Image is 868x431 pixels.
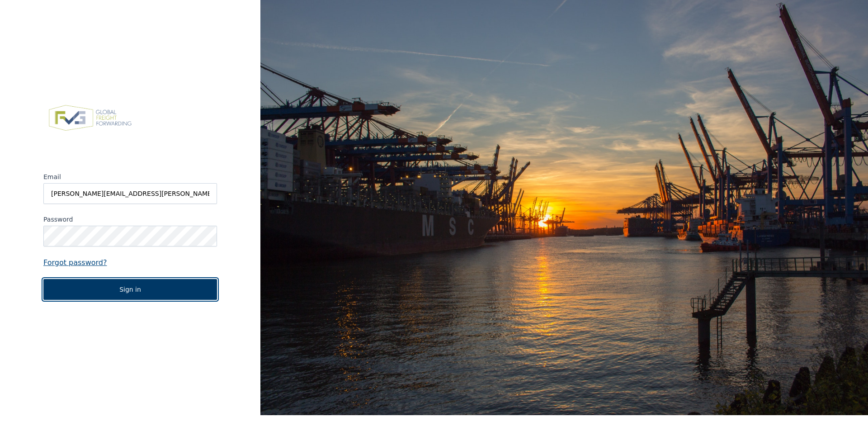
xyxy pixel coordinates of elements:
[43,100,137,136] img: FVG - Global freight forwarding
[43,215,217,224] label: Password
[43,183,217,204] input: Email
[43,172,217,181] label: Email
[43,257,217,268] a: Forgot password?
[43,279,217,300] button: Sign in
